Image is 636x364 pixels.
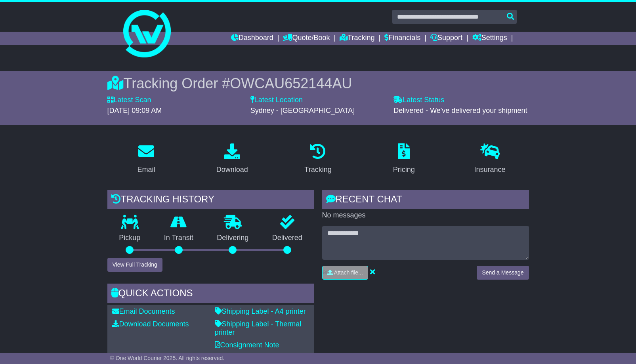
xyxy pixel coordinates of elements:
[393,164,415,175] div: Pricing
[230,75,352,91] span: OWCAU652144AU
[205,234,261,242] p: Delivering
[250,107,355,114] span: Sydney - [GEOGRAPHIC_DATA]
[107,190,314,211] div: Tracking history
[107,75,529,92] div: Tracking Order #
[152,234,205,242] p: In Transit
[110,355,225,361] span: © One World Courier 2025. All rights reserved.
[393,96,444,105] label: Latest Status
[393,107,527,114] span: Delivered - We've delivered your shipment
[215,320,302,337] a: Shipping Label - Thermal printer
[250,96,303,105] label: Latest Location
[260,234,314,242] p: Delivered
[215,307,306,315] a: Shipping Label - A4 printer
[107,96,151,105] label: Latest Scan
[216,164,248,175] div: Download
[112,307,175,315] a: Email Documents
[474,164,506,175] div: Insurance
[477,266,529,280] button: Send a Message
[322,211,529,220] p: No messages
[211,141,253,178] a: Download
[283,32,330,45] a: Quote/Book
[107,234,153,242] p: Pickup
[469,141,511,178] a: Insurance
[430,32,462,45] a: Support
[299,141,336,178] a: Tracking
[231,32,273,45] a: Dashboard
[107,284,314,305] div: Quick Actions
[472,32,507,45] a: Settings
[384,32,420,45] a: Financials
[137,164,155,175] div: Email
[215,341,279,349] a: Consignment Note
[132,141,160,178] a: Email
[340,32,374,45] a: Tracking
[112,320,189,328] a: Download Documents
[107,258,162,272] button: View Full Tracking
[322,190,529,211] div: RECENT CHAT
[107,107,162,114] span: [DATE] 09:09 AM
[304,164,331,175] div: Tracking
[388,141,420,178] a: Pricing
